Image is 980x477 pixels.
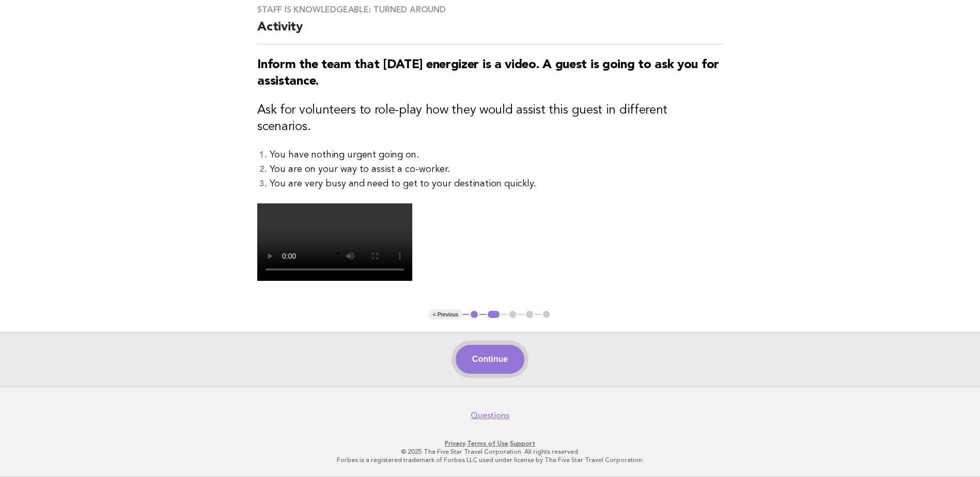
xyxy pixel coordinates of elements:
button: 1 [469,309,479,320]
p: · · [174,439,806,448]
h3: Ask for volunteers to role-play how they would assist this guest in different scenarios. [257,102,723,135]
p: Forbes is a registered trademark of Forbes LLC used under license by The Five Star Travel Corpora... [174,456,806,464]
h3: Staff is knowledgeable: Turned around [257,5,723,15]
li: You are on your way to assist a co-worker. [270,162,723,177]
button: Continue [456,345,524,374]
button: < Previous [429,309,462,320]
li: You are very busy and need to get to your destination quickly. [270,177,723,191]
a: Terms of Use [467,440,508,447]
button: 2 [486,309,501,320]
a: Privacy [445,440,465,447]
p: © 2025 The Five Star Travel Corporation. All rights reserved. [174,448,806,456]
a: Questions [471,410,509,421]
h2: Activity [257,19,723,44]
a: Support [510,440,535,447]
li: You have nothing urgent going on. [270,148,723,162]
strong: Inform the team that [DATE] energizer is a video. A guest is going to ask you for assistance. [257,59,719,88]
